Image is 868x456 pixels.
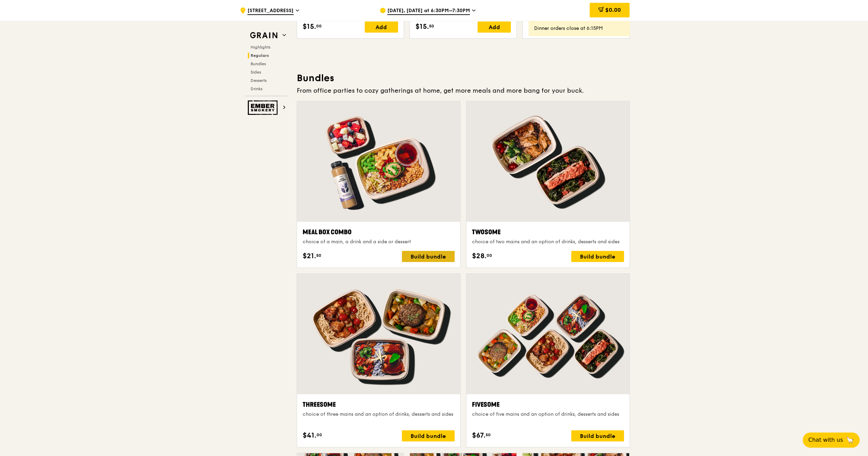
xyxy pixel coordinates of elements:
[472,430,486,441] span: $67.
[248,100,280,115] img: Ember Smokery web logo
[303,238,455,245] div: choice of a main, a drink and a side or dessert
[317,432,322,438] span: 00
[803,432,860,448] button: Chat with us🦙
[303,227,455,237] div: Meal Box Combo
[571,430,624,441] div: Build bundle
[303,251,316,261] span: $21.
[472,227,624,237] div: Twosome
[415,22,429,32] span: $15.
[571,251,624,262] div: Build bundle
[472,238,624,245] div: choice of two mains and an option of drinks, desserts and sides
[251,45,270,50] span: Highlights
[472,400,624,409] div: Fivesome
[316,253,321,258] span: 50
[248,29,280,42] img: Grain web logo
[251,86,262,91] span: Drinks
[605,7,621,13] span: $0.00
[251,53,269,58] span: Regulars
[247,7,294,15] span: [STREET_ADDRESS]
[303,400,455,409] div: Threesome
[534,25,624,32] div: Dinner orders close at 6:15PM
[808,436,843,444] span: Chat with us
[472,411,624,418] div: choice of five mains and an option of drinks, desserts and sides
[402,430,455,441] div: Build bundle
[402,251,455,262] div: Build bundle
[251,61,266,66] span: Bundles
[316,23,322,29] span: 00
[478,22,511,33] div: Add
[251,78,267,83] span: Desserts
[486,432,491,438] span: 50
[487,253,492,258] span: 00
[365,22,398,33] div: Add
[429,23,434,29] span: 50
[303,22,316,32] span: $15.
[297,72,630,84] h3: Bundles
[297,86,630,95] div: From office parties to cozy gatherings at home, get more meals and more bang for your buck.
[846,436,854,444] span: 🦙
[387,7,470,15] span: [DATE], [DATE] at 6:30PM–7:30PM
[303,411,455,418] div: choice of three mains and an option of drinks, desserts and sides
[472,251,487,261] span: $28.
[303,430,317,441] span: $41.
[251,70,261,75] span: Sides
